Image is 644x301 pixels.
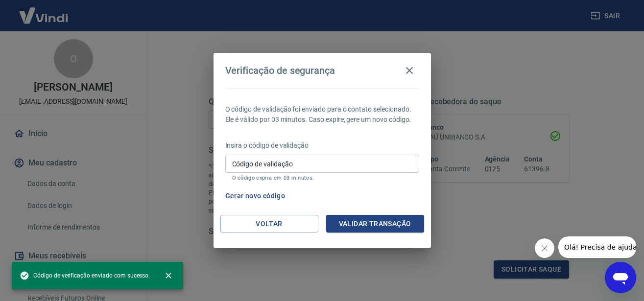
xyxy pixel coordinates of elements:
[225,140,419,151] p: Insira o código de validação
[225,65,335,76] h4: Verificação de segurança
[558,236,636,258] iframe: Mensagem da empresa
[20,271,150,280] span: Código de verificação enviado com sucesso.
[221,187,289,205] button: Gerar novo código
[535,238,554,258] iframe: Fechar mensagem
[326,215,424,233] button: Validar transação
[225,104,419,125] p: O código de validação foi enviado para o contato selecionado. Ele é válido por 03 minutos. Caso e...
[232,175,412,181] p: O código expira em 03 minutos.
[220,215,318,233] button: Voltar
[6,7,82,15] span: Olá! Precisa de ajuda?
[158,265,179,286] button: close
[605,262,636,293] iframe: Botão para abrir a janela de mensagens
